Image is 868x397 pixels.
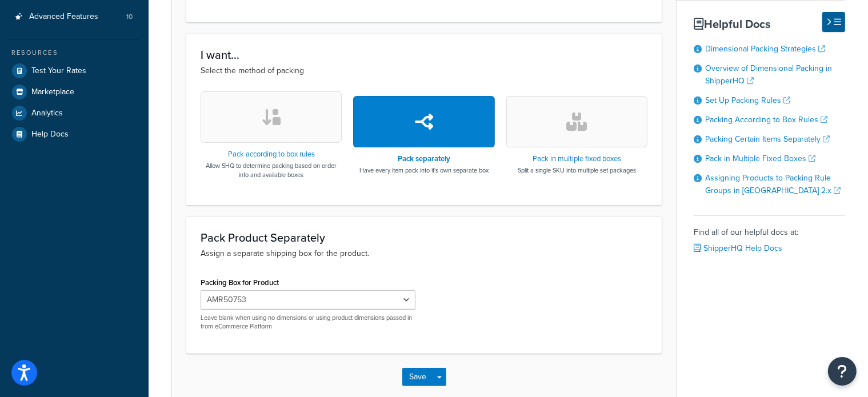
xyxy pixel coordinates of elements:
h3: Pack Product Separately [201,231,647,244]
label: Packing Box for Product [201,278,279,287]
a: ShipperHQ Help Docs [694,242,782,254]
div: Find all of our helpful docs at: [694,215,845,256]
span: Analytics [31,109,63,118]
div: Resources [9,48,140,58]
span: Advanced Features [29,12,98,22]
p: Split a single SKU into multiple set packages [518,166,636,175]
a: Advanced Features10 [9,6,140,27]
a: Assigning Products to Packing Rule Groups in [GEOGRAPHIC_DATA] 2.x [705,172,841,197]
a: Marketplace [9,82,140,102]
h3: Pack in multiple fixed boxes [518,155,636,163]
h3: Pack according to box rules [201,150,342,158]
p: Have every item pack into it's own separate box [359,166,489,175]
a: Packing According to Box Rules [705,114,827,126]
a: Overview of Dimensional Packing in ShipperHQ [705,62,832,87]
p: Allow SHQ to determine packing based on order info and available boxes [201,161,342,179]
a: Help Docs [9,124,140,145]
h3: Helpful Docs [694,18,845,30]
button: Open Resource Center [828,357,857,386]
a: Test Your Rates [9,61,140,81]
h3: I want... [201,49,647,61]
a: Dimensional Packing Strategies [705,43,825,55]
span: Help Docs [31,130,69,139]
span: Test Your Rates [31,66,86,76]
span: 10 [126,12,133,22]
p: Select the method of packing [201,65,647,77]
button: Save [402,368,433,386]
a: Analytics [9,103,140,123]
span: Marketplace [31,87,74,97]
h3: Pack separately [359,155,489,163]
p: Assign a separate shipping box for the product. [201,247,647,260]
button: Hide Help Docs [822,12,845,32]
a: Pack in Multiple Fixed Boxes [705,153,815,165]
a: Packing Certain Items Separately [705,133,830,145]
a: Set Up Packing Rules [705,94,790,106]
li: Advanced Features [9,6,140,27]
p: Leave blank when using no dimensions or using product dimensions passed in from eCommerce Platform [201,314,415,331]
